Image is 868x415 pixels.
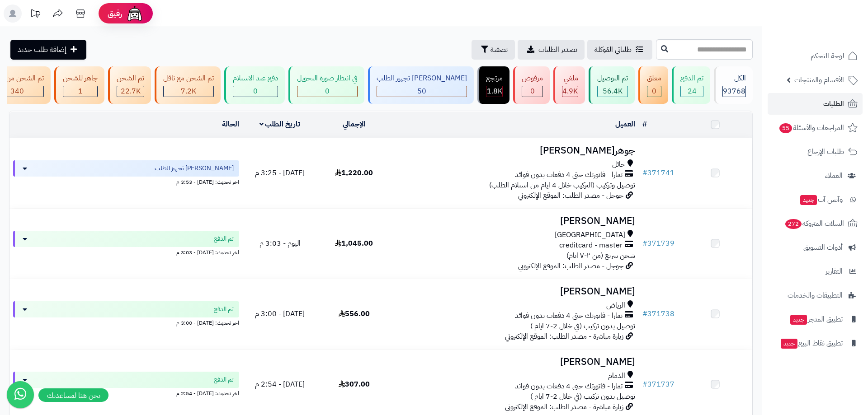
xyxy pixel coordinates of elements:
[642,168,647,178] span: #
[807,145,844,158] span: طلبات الإرجاع
[768,284,863,306] a: التطبيقات والخدمات
[642,238,647,249] span: #
[615,119,635,130] a: العميل
[515,381,623,392] span: تمارا - فاتورتك حتى 4 دفعات بدون فوائد
[681,86,703,97] div: 24
[163,73,214,84] div: تم الشحن مع ناقل
[768,117,863,139] a: المراجعات والأسئلة55
[214,305,234,314] span: تم الدفع
[587,66,637,104] a: تم التوصيل 56.4K
[768,165,863,187] a: العملاء
[790,315,807,325] span: جديد
[688,86,697,97] span: 24
[222,66,287,104] a: دفع عند الاستلام 0
[789,313,843,326] span: تطبيق المتجر
[13,317,239,327] div: اخر تحديث: [DATE] - 3:00 م
[562,73,578,84] div: ملغي
[647,86,661,97] div: 0
[325,86,330,97] span: 0
[562,86,578,97] div: 4948
[155,164,234,173] span: [PERSON_NAME] تجهيز الطلب
[522,73,543,84] div: مرفوض
[612,159,625,170] span: حائل
[530,321,635,331] span: توصيل بدون تركيب (في خلال 2-7 ايام )
[24,5,47,25] a: تحديثات المنصة
[778,121,844,134] span: المراجعات والأسئلة
[559,240,623,251] span: creditcard - master
[598,86,627,97] div: 56352
[530,86,535,97] span: 0
[603,86,623,97] span: 56.4K
[594,44,632,55] span: طلباتي المُوكلة
[121,86,141,97] span: 22.7K
[597,73,628,84] div: تم التوصيل
[253,86,258,97] span: 0
[339,379,370,390] span: 307.00
[642,379,675,390] a: #371737
[117,73,144,84] div: تم الشحن
[486,73,503,84] div: مرتجع
[63,73,98,84] div: جاهز للشحن
[562,86,578,97] span: 4.9K
[259,119,301,130] a: تاريخ الطلب
[395,145,635,156] h3: جوهر[PERSON_NAME]
[297,86,357,97] div: 0
[555,230,625,240] span: [GEOGRAPHIC_DATA]
[823,98,844,110] span: الطلبات
[670,66,712,104] a: تم الدفع 24
[642,119,647,130] a: #
[13,177,239,186] div: اخر تحديث: [DATE] - 3:53 م
[785,219,802,229] span: 272
[63,86,97,97] div: 1
[343,119,365,130] a: الإجمالي
[395,357,635,367] h3: [PERSON_NAME]
[222,119,239,130] a: الحالة
[117,86,144,97] div: 22696
[587,40,652,60] a: طلباتي المُوكلة
[768,141,863,163] a: طلبات الإرجاع
[722,73,746,84] div: الكل
[259,238,301,249] span: اليوم - 3:03 م
[566,250,635,261] span: شحن سريع (من ٢-٧ ايام)
[642,379,647,390] span: #
[214,375,234,384] span: تم الدفع
[377,86,467,97] div: 50
[181,86,196,97] span: 7.2K
[768,308,863,330] a: تطبيق المتجرجديد
[255,379,305,390] span: [DATE] - 2:54 م
[712,66,755,104] a: الكل93768
[522,86,542,97] div: 0
[811,50,844,62] span: لوحة التحكم
[552,66,587,104] a: ملغي 4.9K
[126,5,144,23] img: ai-face.png
[108,8,122,19] span: رفيق
[255,308,305,319] span: [DATE] - 3:00 م
[13,388,239,397] div: اخر تحديث: [DATE] - 2:54 م
[505,331,623,342] span: زيارة مباشرة - مصدر الطلب: الموقع الإلكتروني
[518,190,623,201] span: جوجل - مصدر الطلب: الموقع الإلكتروني
[779,123,792,133] span: 55
[518,40,585,60] a: تصدير الطلبات
[287,66,366,104] a: في انتظار صورة التحويل 0
[214,234,234,243] span: تم الدفع
[417,86,426,97] span: 50
[18,44,66,55] span: إضافة طلب جديد
[768,93,863,115] a: الطلبات
[472,40,515,60] button: تصفية
[10,86,24,97] span: 340
[10,40,86,60] a: إضافة طلب جديد
[486,86,502,97] div: 1799
[642,308,675,319] a: #371738
[642,308,647,319] span: #
[642,238,675,249] a: #371739
[476,66,511,104] a: مرتجع 1.8K
[255,168,305,178] span: [DATE] - 3:25 م
[788,289,843,302] span: التطبيقات والخدمات
[642,168,675,178] a: #371741
[680,73,703,84] div: تم الدفع
[339,308,370,319] span: 556.00
[825,169,843,182] span: العملاء
[377,73,467,84] div: [PERSON_NAME] تجهيز الطلب
[487,86,502,97] span: 1.8K
[608,371,625,381] span: الدمام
